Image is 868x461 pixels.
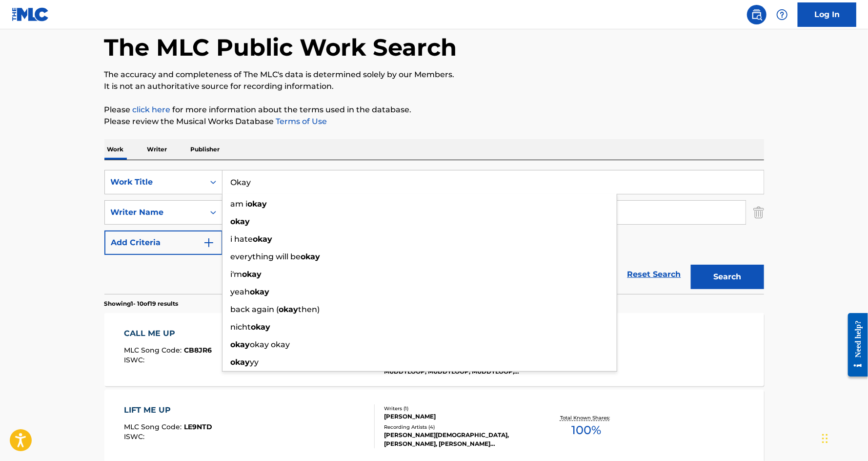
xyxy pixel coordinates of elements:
p: Showing 1 - 10 of 19 results [104,299,179,308]
span: am i [231,199,248,209]
strong: okay [279,305,299,314]
span: yy [250,357,259,367]
p: It is not an authoritative source for recording information. [104,81,764,92]
a: Log In [798,2,856,27]
strong: okay [250,287,270,296]
div: LIFT ME UP [124,404,212,416]
div: Writers ( 1 ) [384,405,531,412]
div: Work Title [111,176,199,188]
strong: okay [248,199,267,209]
button: Search [691,265,764,289]
p: Publisher [188,139,223,160]
a: click here [133,105,171,114]
a: Terms of Use [274,117,327,126]
span: then) [299,305,320,314]
span: nicht [231,322,251,332]
img: Delete Criterion [753,200,764,225]
div: [PERSON_NAME][DEMOGRAPHIC_DATA], [PERSON_NAME], [PERSON_NAME][DEMOGRAPHIC_DATA], [PERSON_NAME][DE... [384,431,531,448]
div: Writer Name [111,207,199,218]
img: search [751,9,763,21]
div: [PERSON_NAME] [384,412,531,421]
strong: okay [231,357,250,367]
p: Please for more information about the terms used in the database. [104,104,764,116]
h1: The MLC Public Work Search [104,33,457,62]
strong: okay [231,340,250,349]
span: i hate [231,234,253,244]
form: Search Form [104,170,764,294]
iframe: Resource Center [841,306,868,384]
strong: okay [253,234,273,244]
p: Writer [144,139,170,160]
span: ISWC : [124,356,147,364]
span: yeah [231,287,250,296]
p: Please review the Musical Works Database [104,116,764,127]
span: okay okay [250,340,290,349]
div: Drag [822,424,828,453]
span: LE9NTD [184,422,212,431]
a: Public Search [747,5,767,24]
span: back again ( [231,305,279,314]
img: 9d2ae6d4665cec9f34b9.svg [203,237,215,249]
span: i'm [231,270,242,279]
span: MLC Song Code : [124,422,184,431]
span: ISWC : [124,432,147,441]
div: Recording Artists ( 4 ) [384,423,531,431]
iframe: Chat Widget [819,414,868,461]
a: Reset Search [623,264,686,285]
strong: okay [301,252,321,261]
span: CB8JR6 [184,346,212,355]
strong: okay [242,270,262,279]
button: Add Criteria [104,230,222,255]
span: everything will be [231,252,301,261]
img: MLC Logo [12,7,49,21]
p: Total Known Shares: [560,414,612,421]
a: CALL ME UPMLC Song Code:CB8JR6ISWC:Writers (3)[PERSON_NAME], [PERSON_NAME] [PERSON_NAME], [PERSON... [104,313,764,386]
strong: okay [251,322,271,332]
strong: okay [231,217,250,226]
img: help [776,9,788,21]
p: The accuracy and completeness of The MLC's data is determined solely by our Members. [104,69,764,81]
div: Help [772,5,792,24]
div: CALL ME UP [124,328,212,339]
span: 100 % [571,421,601,439]
span: MLC Song Code : [124,346,184,355]
p: Work [104,139,127,160]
